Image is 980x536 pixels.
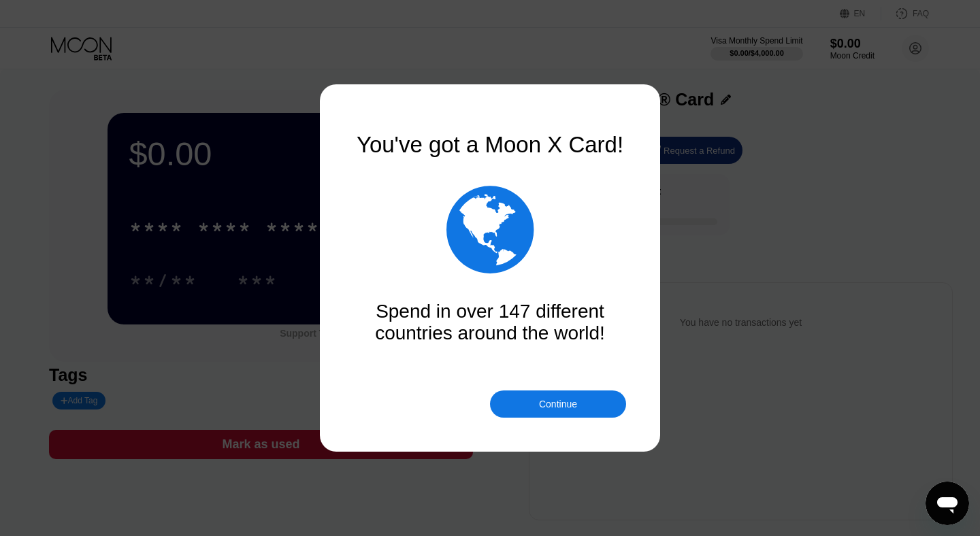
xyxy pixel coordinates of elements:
div: Continue [539,399,577,409]
div:  [354,178,626,280]
div: Continue [490,390,626,418]
div: Spend in over 147 different countries around the world! [354,301,626,344]
div: You've got a Moon X Card! [354,132,626,158]
div:  [446,178,534,280]
iframe: Button to launch messaging window [926,482,969,525]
